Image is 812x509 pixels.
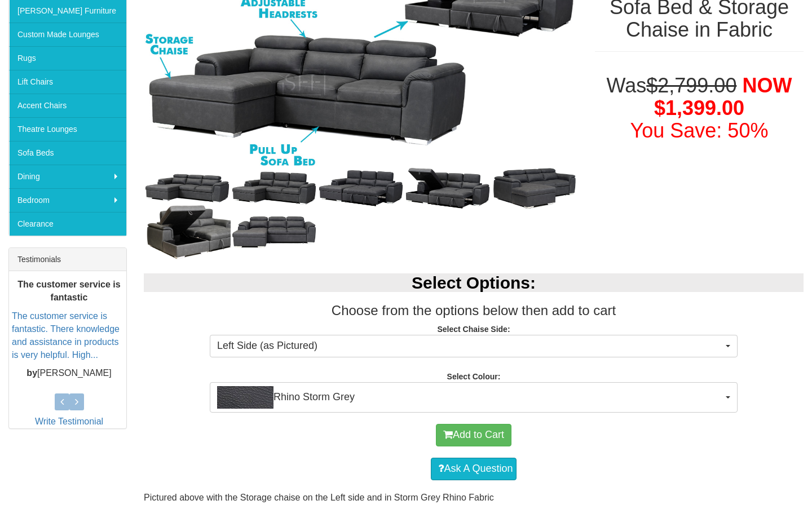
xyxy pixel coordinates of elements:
b: by [27,368,37,378]
p: [PERSON_NAME] [12,367,126,380]
a: Lift Chairs [9,70,126,94]
a: Clearance [9,212,126,236]
font: You Save: 50% [630,119,769,142]
a: Ask A Question [431,458,516,480]
b: The customer service is fantastic [17,280,120,302]
a: Bedroom [9,188,126,212]
button: Add to Cart [436,424,511,446]
img: Rhino Storm Grey [217,386,273,409]
button: Rhino Storm GreyRhino Storm Grey [210,382,738,413]
b: Select Options: [412,273,536,292]
button: Left Side (as Pictured) [210,335,738,357]
span: Rhino Storm Grey [217,386,723,409]
h3: Choose from the options below then add to cart [144,303,804,318]
strong: Select Colour: [447,372,501,381]
span: Left Side (as Pictured) [217,339,723,353]
a: Custom Made Lounges [9,23,126,46]
div: Testimonials [9,248,126,271]
a: The customer service is fantastic. There knowledge and assistance in products is very helpful. Hi... [12,311,120,360]
a: Rugs [9,46,126,70]
a: Sofa Beds [9,141,126,165]
strong: Select Chaise Side: [437,325,510,334]
a: Write Testimonial [35,417,103,426]
a: Theatre Lounges [9,117,126,141]
a: Accent Chairs [9,94,126,117]
span: NOW $1,399.00 [654,74,792,119]
h1: Was [595,74,804,141]
a: Dining [9,165,126,188]
del: $2,799.00 [646,74,736,97]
